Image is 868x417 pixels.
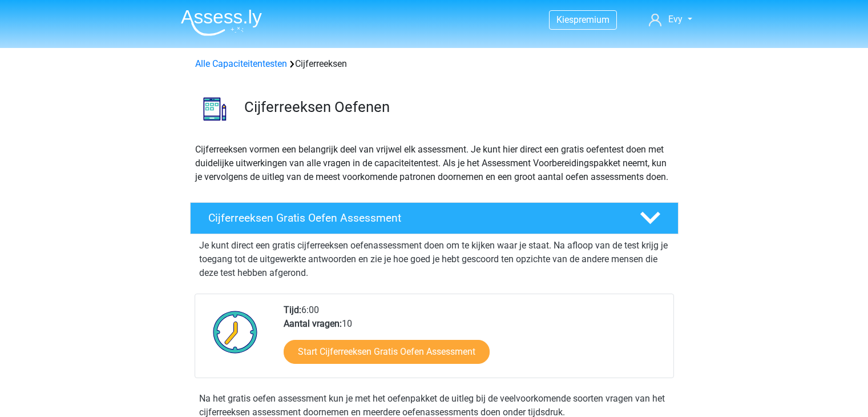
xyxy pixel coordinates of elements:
[208,211,621,224] h4: Cijferreeksen Gratis Oefen Assessment
[199,239,669,280] p: Je kunt direct een gratis cijferreeksen oefenassessment doen om te kijken waar je staat. Na afloo...
[207,303,264,360] img: Klok
[181,9,262,36] img: Assessly
[191,57,678,71] div: Cijferreeksen
[668,14,683,25] span: Evy
[185,202,683,234] a: Cijferreeksen Gratis Oefen Assessment
[195,143,673,184] p: Cijferreeksen vormen een belangrijk deel van vrijwel elk assessment. Je kunt hier direct een grat...
[284,340,490,364] a: Start Cijferreeksen Gratis Oefen Assessment
[244,98,669,116] h3: Cijferreeksen Oefenen
[574,14,609,25] span: premium
[556,14,574,25] span: Kies
[275,303,673,378] div: 6:00 10
[191,85,239,133] img: cijferreeksen
[550,12,616,27] a: Kiespremium
[284,318,342,329] b: Aantal vragen:
[195,58,287,69] a: Alle Capaciteitentesten
[284,304,301,315] b: Tijd:
[644,13,696,26] a: Evy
